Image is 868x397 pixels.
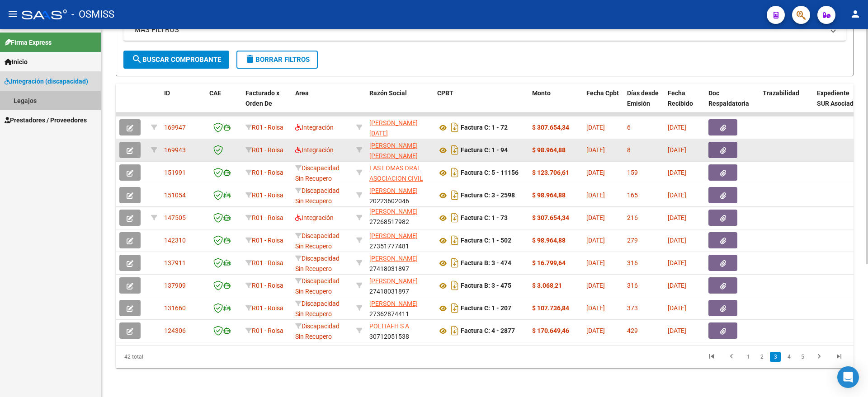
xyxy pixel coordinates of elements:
[295,300,340,318] span: Discapacidad Sin Recupero
[295,322,340,340] span: Discapacidad Sin Recupero
[532,124,569,131] strong: $ 307.654,34
[532,259,566,266] strong: $ 16.799,64
[369,232,418,239] span: [PERSON_NAME]
[7,9,18,19] mat-icon: menu
[664,84,705,123] datatable-header-cell: Fecha Recibido
[369,253,430,272] div: 27418031897
[5,57,28,67] span: Inicio
[295,164,340,182] span: Discapacidad Sin Recupero
[123,19,846,41] mat-expansion-panel-header: MAS FILTROS
[813,84,863,123] datatable-header-cell: Expediente SUR Asociado
[770,352,781,362] a: 3
[723,352,740,362] a: go to previous page
[295,214,334,221] span: Integración
[164,124,186,131] span: 169947
[583,84,623,123] datatable-header-cell: Fecha Cpbt
[708,89,749,107] span: Doc Respaldatoria
[586,327,605,334] span: [DATE]
[160,84,206,123] datatable-header-cell: ID
[242,84,292,123] datatable-header-cell: Facturado x Orden De
[164,89,170,97] span: ID
[461,282,511,290] strong: Factura B: 3 - 475
[164,169,186,176] span: 151991
[461,192,515,199] strong: Factura C: 3 - 2598
[366,84,434,123] datatable-header-cell: Razón Social
[461,124,508,131] strong: Factura C: 1 - 72
[532,214,569,221] strong: $ 307.654,34
[252,304,283,312] span: R01 - Roisa
[209,89,221,97] span: CAE
[369,231,430,250] div: 27351777481
[252,237,283,244] span: R01 - Roisa
[461,147,508,154] strong: Factura C: 1 - 94
[449,210,461,225] i: Descargar documento
[245,89,279,107] span: Facturado x Orden De
[461,305,511,312] strong: Factura C: 1 - 207
[123,51,229,69] button: Buscar Comprobante
[796,349,809,364] li: page 5
[755,349,769,364] li: page 2
[586,191,605,199] span: [DATE]
[703,352,720,362] a: go to first page
[627,146,631,154] span: 8
[369,89,407,97] span: Razón Social
[668,191,686,199] span: [DATE]
[668,237,686,244] span: [DATE]
[837,366,859,388] div: Open Intercom Messenger
[369,187,418,194] span: [PERSON_NAME]
[830,352,848,362] a: go to last page
[586,124,605,131] span: [DATE]
[5,115,87,125] span: Prestadores / Proveedores
[668,146,686,154] span: [DATE]
[236,51,318,69] button: Borrar Filtros
[532,169,569,176] strong: $ 123.706,61
[369,255,418,262] span: [PERSON_NAME]
[252,259,283,266] span: R01 - Roisa
[206,84,242,123] datatable-header-cell: CAE
[449,256,461,270] i: Descargar documento
[369,208,430,227] div: 27268517982
[252,169,283,176] span: R01 - Roisa
[797,352,808,362] a: 5
[449,120,461,135] i: Descargar documento
[532,282,562,289] strong: $ 3.068,21
[449,301,461,315] i: Descargar documento
[668,169,686,176] span: [DATE]
[369,163,430,182] div: 30644404575
[369,119,418,137] span: [PERSON_NAME][DATE]
[252,146,283,154] span: R01 - Roisa
[164,327,186,334] span: 124306
[528,84,583,123] datatable-header-cell: Monto
[586,237,605,244] span: [DATE]
[369,142,418,159] span: [PERSON_NAME] [PERSON_NAME]
[461,260,511,267] strong: Factura B: 3 - 474
[532,191,566,199] strong: $ 98.964,88
[449,165,461,180] i: Descargar documento
[586,146,605,154] span: [DATE]
[449,143,461,157] i: Descargar documento
[5,37,52,47] span: Firma Express
[627,282,638,289] span: 316
[164,259,186,266] span: 137911
[769,349,782,364] li: page 3
[292,84,353,123] datatable-header-cell: Area
[369,321,430,340] div: 30712051538
[295,255,340,272] span: Discapacidad Sin Recupero
[741,349,755,364] li: page 1
[164,304,186,312] span: 131660
[164,146,186,154] span: 169943
[627,124,631,131] span: 6
[668,259,686,266] span: [DATE]
[586,89,619,97] span: Fecha Cpbt
[668,304,686,312] span: [DATE]
[449,188,461,202] i: Descargar documento
[783,352,794,362] a: 4
[369,208,418,215] span: [PERSON_NAME]
[586,169,605,176] span: [DATE]
[627,327,638,334] span: 429
[782,349,796,364] li: page 4
[817,89,857,107] span: Expediente SUR Asociado
[437,89,453,97] span: CPBT
[668,327,686,334] span: [DATE]
[295,89,309,97] span: Area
